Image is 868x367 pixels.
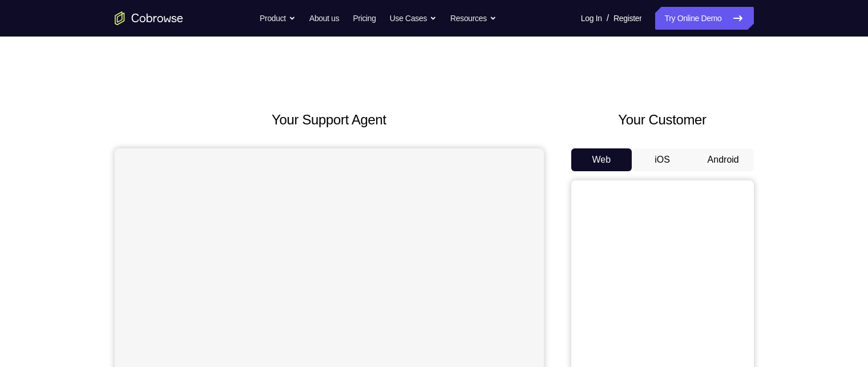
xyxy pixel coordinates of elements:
button: Android [693,148,754,171]
button: Resources [450,7,496,30]
h2: Your Support Agent [115,110,544,130]
a: Go to the home page [115,11,183,25]
span: / [607,11,609,25]
a: Pricing [353,7,376,30]
a: Register [613,7,641,30]
button: Web [571,148,632,171]
a: About us [309,7,339,30]
a: Try Online Demo [655,7,753,30]
button: Use Cases [390,7,437,30]
h2: Your Customer [571,110,754,130]
button: Product [260,7,296,30]
button: iOS [632,148,693,171]
a: Log In [581,7,602,30]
